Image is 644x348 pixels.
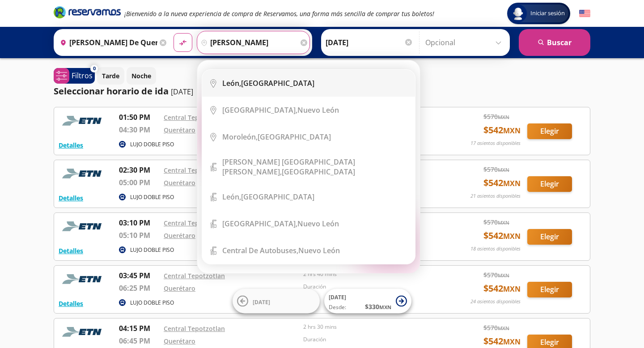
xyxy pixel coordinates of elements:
span: $ 570 [483,112,509,121]
p: 18 asientos disponibles [470,245,521,253]
a: Querétaro [164,126,195,134]
small: MXN [503,284,521,294]
img: RESERVAMOS [59,112,108,130]
p: LUJO DOBLE PISO [130,140,174,149]
p: 05:10 PM [119,230,159,241]
b: Moroleón, [222,132,258,142]
b: Central de Autobuses, [222,246,298,255]
div: Nuevo León [222,219,339,229]
span: [DATE] [253,298,270,306]
span: $ 542 [483,176,521,190]
p: Duración [303,283,438,291]
p: 04:30 PM [119,124,159,135]
button: Elegir [527,176,572,192]
b: León, [222,78,241,88]
button: Elegir [527,229,572,245]
span: $ 570 [483,217,509,227]
small: MXN [503,126,521,136]
p: 06:45 PM [119,335,159,346]
span: $ 542 [483,123,521,137]
p: 24 asientos disponibles [470,298,521,306]
div: [GEOGRAPHIC_DATA] [222,132,331,142]
img: RESERVAMOS [59,323,108,341]
input: Buscar Destino [197,31,298,54]
small: MXN [503,231,521,241]
button: Detalles [59,193,83,203]
a: Querétaro [164,284,195,293]
p: 06:25 PM [119,283,159,293]
p: 03:45 PM [119,270,159,281]
a: Brand Logo [54,5,121,21]
b: [PERSON_NAME] [GEOGRAPHIC_DATA][PERSON_NAME], [222,157,355,177]
span: Iniciar sesión [527,9,568,18]
p: 2 hrs 40 mins [303,270,438,278]
div: Nuevo León [222,105,339,115]
p: 02:30 PM [119,165,159,175]
p: LUJO DOBLE PISO [130,299,174,307]
img: RESERVAMOS [59,217,108,235]
button: [DATE]Desde:$330MXN [324,289,411,314]
span: $ 330 [365,302,391,311]
p: [DATE] [171,86,193,97]
p: LUJO DOBLE PISO [130,246,174,254]
small: MXN [498,166,509,173]
div: [GEOGRAPHIC_DATA] [222,192,314,202]
button: 0Filtros [54,68,95,84]
span: $ 570 [483,270,509,280]
button: Detalles [59,140,83,150]
i: Brand Logo [54,5,121,19]
span: [DATE] [329,293,346,301]
div: [GEOGRAPHIC_DATA] [222,157,408,177]
p: 17 asientos disponibles [470,140,521,147]
p: 01:50 PM [119,112,159,123]
p: 04:15 PM [119,323,159,334]
button: Tarde [97,67,124,85]
p: 2 hrs 30 mins [303,323,438,331]
span: $ 542 [483,229,521,242]
small: MXN [379,304,391,310]
div: [GEOGRAPHIC_DATA] [222,78,314,88]
button: English [579,8,590,19]
button: Buscar [519,29,590,56]
button: Elegir [527,282,572,297]
em: ¡Bienvenido a la nueva experiencia de compra de Reservamos, una forma más sencilla de comprar tus... [124,9,434,18]
a: Central Tepotzotlan [164,219,225,227]
p: Seleccionar horario de ida [54,85,169,98]
small: MXN [503,178,521,188]
button: Noche [127,67,156,85]
small: MXN [498,325,509,331]
span: Desde: [329,303,346,311]
a: Querétaro [164,337,195,345]
p: Tarde [102,71,119,81]
span: $ 570 [483,323,509,332]
span: 0 [93,65,96,72]
p: LUJO DOBLE PISO [130,193,174,201]
a: Querétaro [164,178,195,187]
span: $ 570 [483,165,509,174]
img: RESERVAMOS [59,270,108,288]
p: Noche [131,71,151,81]
p: Filtros [72,70,93,81]
input: Buscar Origen [56,31,157,54]
a: Central Tepotzotlan [164,324,225,333]
input: Opcional [425,31,505,54]
span: $ 542 [483,282,521,295]
b: [GEOGRAPHIC_DATA], [222,219,297,229]
a: Central Tepotzotlan [164,113,225,122]
button: Detalles [59,246,83,255]
button: Detalles [59,299,83,308]
small: MXN [503,337,521,347]
p: Duración [303,335,438,344]
a: Central Tepotzotlan [164,272,225,280]
p: 03:10 PM [119,217,159,228]
a: Querétaro [164,231,195,240]
div: Nuevo León [222,246,340,255]
small: MXN [498,114,509,120]
input: Elegir Fecha [326,31,413,54]
img: RESERVAMOS [59,165,108,182]
button: Elegir [527,123,572,139]
small: MXN [498,272,509,279]
small: MXN [498,219,509,226]
a: Central Tepotzotlan [164,166,225,174]
span: $ 542 [483,335,521,348]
